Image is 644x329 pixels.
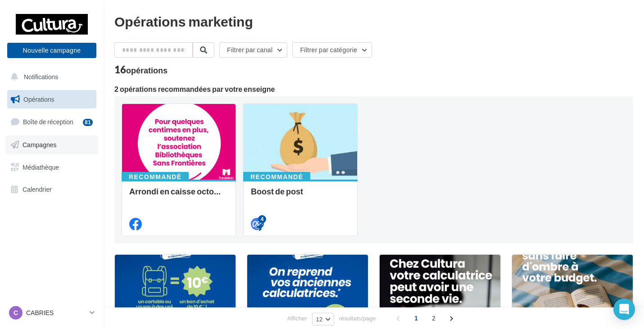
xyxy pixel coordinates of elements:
button: Notifications [5,68,95,86]
span: Médiathèque [23,163,59,171]
span: 1 [409,311,423,325]
span: Boîte de réception [23,118,73,126]
span: Afficher [287,314,307,323]
button: Filtrer par catégorie [292,42,372,58]
div: Boost de post [251,187,350,205]
div: 4 [258,215,266,223]
a: Calendrier [5,180,98,199]
button: 12 [312,313,334,325]
span: 12 [316,315,323,323]
span: Campagnes [23,141,57,149]
span: Notifications [24,73,58,81]
span: 2 [426,311,441,325]
div: Recommandé [122,172,189,182]
a: Médiathèque [5,158,98,177]
p: CABRIES [26,308,86,317]
div: Opérations marketing [114,14,633,28]
span: C [14,308,18,317]
span: résultats/page [339,314,376,323]
div: 81 [83,119,93,126]
span: Opérations [23,95,54,103]
div: Arrondi en caisse octobre [129,187,228,205]
div: Open Intercom Messenger [613,298,635,320]
div: 2 opérations recommandées par votre enseigne [114,86,633,93]
div: Recommandé [243,172,310,182]
span: Calendrier [23,185,52,193]
button: Nouvelle campagne [7,43,96,58]
div: opérations [126,66,168,74]
a: Opérations [5,90,98,109]
a: Campagnes [5,135,98,154]
div: 16 [114,65,168,75]
a: Boîte de réception81 [5,112,98,131]
a: C CABRIES [7,304,96,321]
button: Filtrer par canal [219,42,287,58]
